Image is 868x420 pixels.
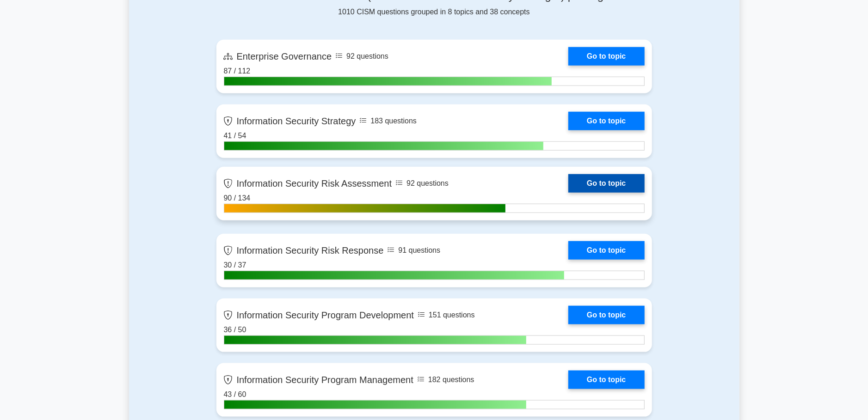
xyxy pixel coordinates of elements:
[568,174,644,193] a: Go to topic
[568,306,644,324] a: Go to topic
[568,112,644,130] a: Go to topic
[568,241,644,260] a: Go to topic
[568,371,644,389] a: Go to topic
[568,47,644,66] a: Go to topic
